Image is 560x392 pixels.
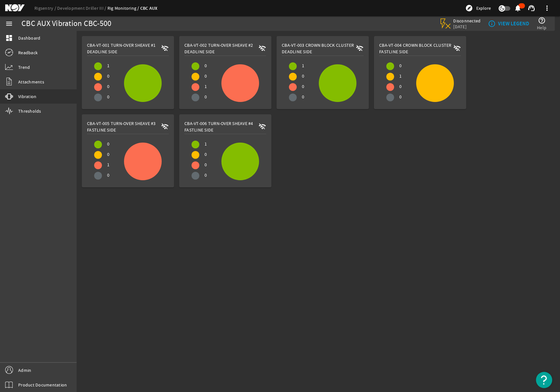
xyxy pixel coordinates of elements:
[87,120,159,133] span: CBA-VT-005 Turn-Over Sheave #3 Fastline Side
[102,172,109,182] span: 0
[199,141,207,151] span: 1
[297,73,304,83] span: 0
[21,20,111,27] div: CBC AUX Vibration CBC-500
[297,83,304,94] span: 0
[18,108,41,114] span: Thresholds
[199,161,207,172] span: 0
[18,49,38,56] span: Readback
[18,93,36,100] span: Vibration
[498,20,529,27] b: VIEW LEGEND
[199,94,207,104] span: 0
[488,20,493,28] mat-icon: info_outline
[297,62,304,73] span: 1
[465,4,473,12] mat-icon: explore
[258,123,266,131] mat-icon: wifi_off
[538,17,546,24] mat-icon: help_outline
[199,83,207,94] span: 1
[102,62,109,73] span: 1
[282,42,354,55] span: CBA-VT-003 Crown Block Cluster Deadline Side
[102,141,109,151] span: 0
[199,62,207,73] span: 0
[57,5,107,11] a: Development Driller III
[102,83,109,94] span: 0
[536,372,552,388] button: Open Resource Center
[102,94,109,104] span: 0
[297,94,304,104] span: 0
[539,0,555,16] button: more_vert
[356,44,364,52] mat-icon: wifi_off
[537,24,546,31] span: Help
[476,5,491,11] span: Explore
[184,42,257,55] span: CBA-VT-002 Turn-Over Sheave #2 Deadline Side
[102,151,109,161] span: 0
[463,3,493,13] button: Explore
[199,151,207,161] span: 0
[140,5,158,11] a: CBC AUX
[161,123,169,131] mat-icon: wifi_off
[18,382,67,388] span: Product Documentation
[199,172,207,182] span: 0
[107,5,140,11] a: Rig Monitoring
[102,161,109,172] span: 1
[379,42,452,55] span: CBA-VT-004 Crown Block Cluster Fastline Side
[5,34,13,42] mat-icon: dashboard
[87,42,159,55] span: CBA-VT-001 Turn-Over Sheave #1 Deadline Side
[18,35,40,41] span: Dashboard
[18,64,30,70] span: Trend
[394,83,402,94] span: 0
[394,73,402,83] span: 1
[258,44,266,52] mat-icon: wifi_off
[394,62,402,73] span: 0
[453,18,481,24] span: Disconnected
[453,24,481,30] span: [DATE]
[18,367,31,373] span: Admin
[528,4,535,12] mat-icon: support_agent
[5,93,13,100] mat-icon: vibration
[5,20,13,28] mat-icon: menu
[184,120,257,133] span: CBA-VT-006 Turn-Over Sheave #4 Fastline Side
[102,73,109,83] span: 0
[18,79,44,85] span: Attachments
[34,5,57,11] a: Rigsentry
[485,18,532,30] button: VIEW LEGEND
[161,44,169,52] mat-icon: wifi_off
[514,4,522,12] mat-icon: notifications
[199,73,207,83] span: 0
[394,94,402,104] span: 0
[453,44,461,52] mat-icon: wifi_off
